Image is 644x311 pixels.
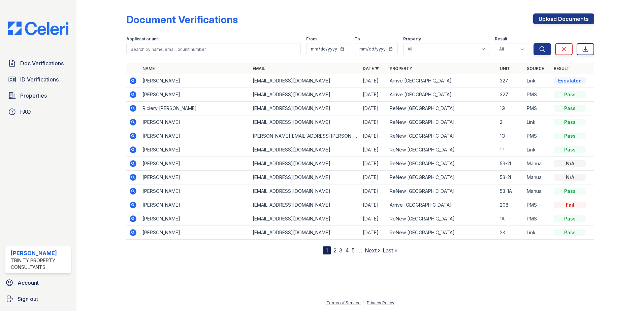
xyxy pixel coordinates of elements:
[11,249,68,257] div: [PERSON_NAME]
[554,215,586,222] div: Pass
[140,212,250,226] td: [PERSON_NAME]
[403,36,421,42] label: Property
[357,246,362,254] span: …
[524,102,551,115] td: PMS
[18,279,39,287] span: Account
[140,198,250,212] td: [PERSON_NAME]
[142,66,155,71] a: Name
[387,143,497,157] td: ReNew [GEOGRAPHIC_DATA]
[554,160,586,167] div: N/A
[363,66,379,71] a: Date ▼
[524,88,551,102] td: PMS
[554,119,586,126] div: Pass
[497,102,524,115] td: 1G
[20,59,64,67] span: Doc Verifications
[250,129,360,143] td: [PERSON_NAME][EMAIL_ADDRESS][PERSON_NAME][DOMAIN_NAME]
[524,212,551,226] td: PMS
[360,115,387,129] td: [DATE]
[524,143,551,157] td: Link
[250,226,360,240] td: [EMAIL_ADDRESS][DOMAIN_NAME]
[495,36,507,42] label: Result
[497,143,524,157] td: 1P
[554,146,586,153] div: Pass
[126,36,159,42] label: Applicant or unit
[360,226,387,240] td: [DATE]
[250,115,360,129] td: [EMAIL_ADDRESS][DOMAIN_NAME]
[3,292,74,306] button: Sign out
[363,300,364,305] div: |
[250,102,360,115] td: [EMAIL_ADDRESS][DOMAIN_NAME]
[20,92,47,100] span: Properties
[497,198,524,212] td: 208
[497,74,524,88] td: 327
[360,184,387,198] td: [DATE]
[126,13,238,26] div: Document Verifications
[497,115,524,129] td: 2I
[250,212,360,226] td: [EMAIL_ADDRESS][DOMAIN_NAME]
[360,171,387,184] td: [DATE]
[140,171,250,184] td: [PERSON_NAME]
[250,157,360,171] td: [EMAIL_ADDRESS][DOMAIN_NAME]
[497,129,524,143] td: 1O
[360,157,387,171] td: [DATE]
[524,198,551,212] td: PMS
[355,36,360,42] label: To
[3,276,74,289] a: Account
[554,188,586,195] div: Pass
[383,247,397,254] a: Last »
[497,184,524,198] td: 53-1A
[323,246,331,254] div: 1
[339,247,343,254] a: 3
[554,105,586,112] div: Pass
[5,89,71,102] a: Properties
[140,143,250,157] td: [PERSON_NAME]
[533,13,594,24] a: Upload Documents
[524,115,551,129] td: Link
[5,105,71,118] a: FAQ
[3,22,74,35] img: CE_Logo_Blue-a8612792a0a2168367f1c8372b55b34899dd931a85d93a1a3d3e32e68fde9ad4.png
[387,115,497,129] td: ReNew [GEOGRAPHIC_DATA]
[497,212,524,226] td: 1A
[250,88,360,102] td: [EMAIL_ADDRESS][DOMAIN_NAME]
[126,43,301,55] input: Search by name, email, or unit number
[140,129,250,143] td: [PERSON_NAME]
[20,108,31,116] span: FAQ
[554,229,586,236] div: Pass
[524,129,551,143] td: PMS
[5,73,71,86] a: ID Verifications
[140,157,250,171] td: [PERSON_NAME]
[497,157,524,171] td: 53-2I
[326,300,361,305] a: Terms of Service
[387,129,497,143] td: ReNew [GEOGRAPHIC_DATA]
[524,226,551,240] td: Link
[306,36,317,42] label: From
[387,88,497,102] td: Arrive [GEOGRAPHIC_DATA]
[140,74,250,88] td: [PERSON_NAME]
[365,247,380,254] a: Next ›
[527,66,544,71] a: Source
[387,212,497,226] td: ReNew [GEOGRAPHIC_DATA]
[250,74,360,88] td: [EMAIL_ADDRESS][DOMAIN_NAME]
[387,198,497,212] td: Arrive [GEOGRAPHIC_DATA]
[367,300,394,305] a: Privacy Policy
[524,74,551,88] td: Link
[360,129,387,143] td: [DATE]
[140,226,250,240] td: [PERSON_NAME]
[554,133,586,139] div: Pass
[497,171,524,184] td: 53-2I
[387,74,497,88] td: Arrive [GEOGRAPHIC_DATA]
[345,247,349,254] a: 4
[250,184,360,198] td: [EMAIL_ADDRESS][DOMAIN_NAME]
[333,247,336,254] a: 2
[387,226,497,240] td: ReNew [GEOGRAPHIC_DATA]
[554,77,586,84] div: Escalated
[387,171,497,184] td: ReNew [GEOGRAPHIC_DATA]
[140,88,250,102] td: [PERSON_NAME]
[20,75,59,83] span: ID Verifications
[387,102,497,115] td: ReNew [GEOGRAPHIC_DATA]
[360,74,387,88] td: [DATE]
[11,257,68,271] div: Trinity Property Consultants
[140,184,250,198] td: [PERSON_NAME]
[387,184,497,198] td: ReNew [GEOGRAPHIC_DATA]
[250,198,360,212] td: [EMAIL_ADDRESS][DOMAIN_NAME]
